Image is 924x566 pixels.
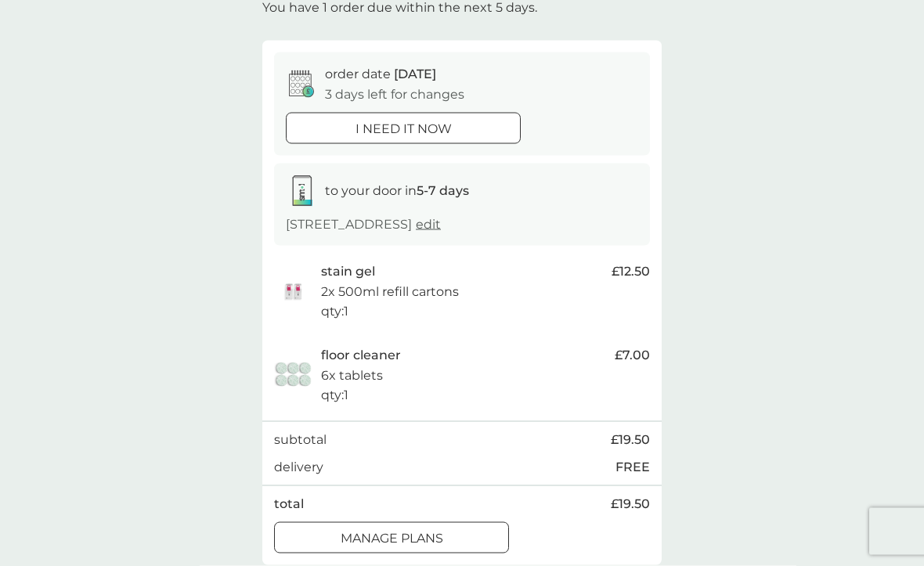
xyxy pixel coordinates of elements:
[394,67,436,81] span: [DATE]
[274,430,327,450] p: subtotal
[286,215,441,235] p: [STREET_ADDRESS]
[321,282,459,302] p: 2x 500ml refill cartons
[286,113,521,144] button: i need it now
[321,385,348,406] p: qty : 1
[611,494,650,514] span: £19.50
[321,345,401,366] p: floor cleaner
[611,430,650,450] span: £19.50
[325,64,436,85] p: order date
[612,261,650,282] span: £12.50
[274,494,304,514] p: total
[274,522,509,553] button: manage plans
[325,85,464,105] p: 3 days left for changes
[321,301,348,322] p: qty : 1
[356,119,452,139] p: i need it now
[615,345,650,366] span: £7.00
[615,457,650,478] p: FREE
[274,457,323,478] p: delivery
[417,183,469,198] strong: 5-7 days
[325,183,469,198] span: to your door in
[416,217,441,232] a: edit
[341,528,443,549] p: manage plans
[321,366,383,386] p: 6x tablets
[321,261,375,282] p: stain gel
